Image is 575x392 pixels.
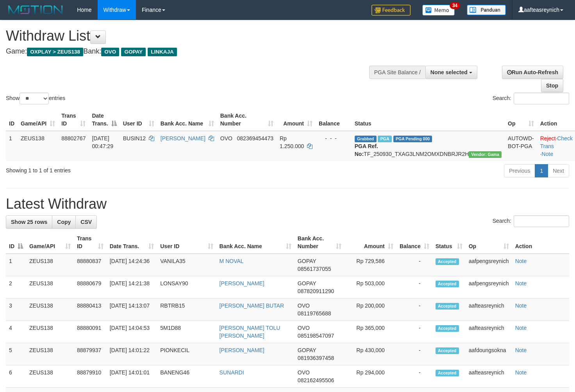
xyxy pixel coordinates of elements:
th: Balance [316,109,352,131]
label: Show entries [6,93,65,104]
th: Amount: activate to sort column ascending [277,109,316,131]
td: aafteasreynich [466,365,512,388]
td: aafpengsreynich [466,254,512,276]
td: Rp 365,000 [345,321,396,343]
span: GOPAY [298,258,316,264]
td: 1 [6,254,26,276]
th: Bank Acc. Name: activate to sort column ascending [157,109,217,131]
span: OVO [298,303,310,309]
img: panduan.png [467,5,506,15]
span: PGA Pending [393,136,432,142]
span: Copy 085198547097 to clipboard [298,333,334,339]
span: GOPAY [298,347,316,353]
td: [DATE] 14:24:36 [107,254,157,276]
td: ZEUS138 [26,365,74,388]
span: OVO [220,135,232,141]
span: OVO [298,325,310,331]
td: ZEUS138 [18,131,58,161]
td: 88880679 [74,276,107,299]
span: Copy 082162495506 to clipboard [298,377,334,383]
td: 88880091 [74,321,107,343]
a: 1 [535,164,548,177]
td: LONSAY90 [157,276,216,299]
td: RBTRB15 [157,299,216,321]
th: Date Trans.: activate to sort column descending [89,109,120,131]
td: 4 [6,321,26,343]
select: Showentries [20,93,49,104]
td: Rp 200,000 [345,299,396,321]
img: Feedback.jpg [371,5,411,16]
td: [DATE] 14:01:01 [107,365,157,388]
th: Bank Acc. Number: activate to sort column ascending [217,109,277,131]
span: CSV [80,219,92,225]
td: ZEUS138 [26,276,74,299]
a: Copy [52,215,76,229]
td: - [396,254,432,276]
th: ID: activate to sort column descending [6,231,26,254]
label: Search: [493,215,569,227]
td: [DATE] 14:04:53 [107,321,157,343]
th: Bank Acc. Name: activate to sort column ascending [216,231,295,254]
span: Copy 08119765688 to clipboard [298,310,331,317]
img: Button%20Memo.svg [422,5,455,16]
span: Accepted [436,303,459,310]
a: Previous [504,164,535,177]
th: ID [6,109,18,131]
label: Search: [493,93,569,104]
input: Search: [514,215,569,227]
td: ZEUS138 [26,254,74,276]
span: 34 [450,2,460,9]
td: 3 [6,299,26,321]
a: Reject [540,135,556,141]
th: Trans ID: activate to sort column ascending [74,231,107,254]
span: Accepted [436,281,459,287]
h4: Game: Bank: [6,48,375,55]
span: Copy 087820911290 to clipboard [298,288,334,294]
a: Note [515,347,527,353]
th: Bank Acc. Number: activate to sort column ascending [295,231,345,254]
th: Op: activate to sort column ascending [466,231,512,254]
td: VANILA35 [157,254,216,276]
a: [PERSON_NAME] [161,135,205,141]
td: ZEUS138 [26,343,74,365]
td: - [396,276,432,299]
a: [PERSON_NAME] TOLU [PERSON_NAME] [220,325,280,339]
td: - [396,343,432,365]
td: Rp 294,000 [345,365,396,388]
span: Copy 082369454473 to clipboard [237,135,273,141]
th: Balance: activate to sort column ascending [396,231,432,254]
td: 5 [6,343,26,365]
a: Note [515,303,527,309]
a: SUNARDI [220,369,244,376]
a: Note [515,258,527,264]
td: Rp 729,586 [345,254,396,276]
span: BUSIN12 [123,135,146,141]
td: aafteasreynich [466,299,512,321]
span: Accepted [436,370,459,376]
td: - [396,365,432,388]
a: [PERSON_NAME] [220,347,264,353]
a: [PERSON_NAME] [220,280,264,286]
td: [DATE] 14:13:07 [107,299,157,321]
td: aafpengsreynich [466,276,512,299]
span: GOPAY [298,280,316,286]
th: Amount: activate to sort column ascending [345,231,396,254]
span: 88802767 [61,135,86,141]
span: GOPAY [121,48,146,56]
b: PGA Ref. No: [355,143,378,157]
span: OVO [298,369,310,376]
td: AUTOWD-BOT-PGA [505,131,537,161]
a: Note [515,369,527,376]
span: Accepted [436,347,459,354]
th: User ID: activate to sort column ascending [120,109,157,131]
th: Game/API: activate to sort column ascending [26,231,74,254]
td: aafteasreynich [466,321,512,343]
th: Op: activate to sort column ascending [505,109,537,131]
td: 88880837 [74,254,107,276]
span: None selected [430,69,468,75]
span: Accepted [436,258,459,265]
button: None selected [425,66,477,79]
span: Accepted [436,325,459,332]
div: - - - [319,134,348,142]
input: Search: [514,93,569,104]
